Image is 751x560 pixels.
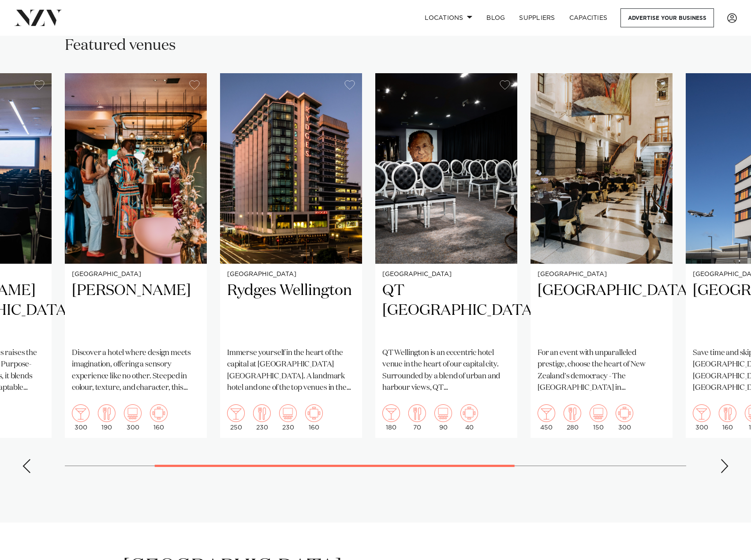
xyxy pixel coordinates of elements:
[719,404,736,422] img: dining.png
[434,404,452,422] img: theatre.png
[564,404,581,431] div: 280
[279,404,297,422] img: theatre.png
[382,347,510,394] p: QT Wellington is an eccentric hotel venue in the heart of our capital city. Surrounded by a blend...
[65,73,207,438] a: [GEOGRAPHIC_DATA] [PERSON_NAME] Discover a hotel where design meets imagination, offering a senso...
[434,404,452,431] div: 90
[590,404,607,422] img: theatre.png
[693,404,710,431] div: 300
[220,73,362,438] a: [GEOGRAPHIC_DATA] Rydges Wellington Immerse yourself in the heart of the capital at [GEOGRAPHIC_D...
[460,404,478,422] img: meeting.png
[150,404,168,422] img: meeting.png
[382,271,510,278] small: [GEOGRAPHIC_DATA]
[65,36,176,56] h2: Featured venues
[460,404,478,431] div: 40
[227,347,355,394] p: Immerse yourself in the heart of the capital at [GEOGRAPHIC_DATA] [GEOGRAPHIC_DATA]. A landmark h...
[72,347,200,394] p: Discover a hotel where design meets imagination, offering a sensory experience like no other. Ste...
[562,8,615,27] a: Capacities
[616,404,633,422] img: meeting.png
[305,404,323,431] div: 160
[279,404,297,431] div: 230
[124,404,142,431] div: 300
[220,73,362,438] swiper-slide: 3 / 7
[538,404,555,431] div: 450
[512,8,562,27] a: SUPPLIERS
[65,73,207,438] swiper-slide: 2 / 7
[538,347,665,394] p: For an event with unparalleled prestige, choose the heart of New Zealand's democracy - The [GEOGR...
[124,404,142,422] img: theatre.png
[382,281,510,340] h2: QT [GEOGRAPHIC_DATA]
[408,404,426,431] div: 70
[14,10,62,26] img: nzv-logo.png
[227,281,355,340] h2: Rydges Wellington
[98,404,116,431] div: 190
[479,8,512,27] a: BLOG
[72,281,200,340] h2: [PERSON_NAME]
[616,404,633,431] div: 300
[382,404,400,431] div: 180
[72,271,200,278] small: [GEOGRAPHIC_DATA]
[375,73,517,438] a: [GEOGRAPHIC_DATA] QT [GEOGRAPHIC_DATA] QT Wellington is an eccentric hotel venue in the heart of ...
[418,8,479,27] a: Locations
[531,73,673,438] swiper-slide: 5 / 7
[98,404,116,422] img: dining.png
[538,281,665,340] h2: [GEOGRAPHIC_DATA]
[382,404,400,422] img: cocktail.png
[531,73,673,438] a: [GEOGRAPHIC_DATA] [GEOGRAPHIC_DATA] For an event with unparalleled prestige, choose the heart of ...
[227,404,245,431] div: 250
[564,404,581,422] img: dining.png
[253,404,271,422] img: dining.png
[538,404,555,422] img: cocktail.png
[150,404,168,431] div: 160
[620,8,714,27] a: Advertise your business
[253,404,271,431] div: 230
[72,404,90,431] div: 300
[305,404,323,422] img: meeting.png
[375,73,517,438] swiper-slide: 4 / 7
[227,404,245,422] img: cocktail.png
[227,271,355,278] small: [GEOGRAPHIC_DATA]
[72,404,90,422] img: cocktail.png
[538,271,665,278] small: [GEOGRAPHIC_DATA]
[590,404,607,431] div: 150
[693,404,710,422] img: cocktail.png
[408,404,426,422] img: dining.png
[719,404,736,431] div: 160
